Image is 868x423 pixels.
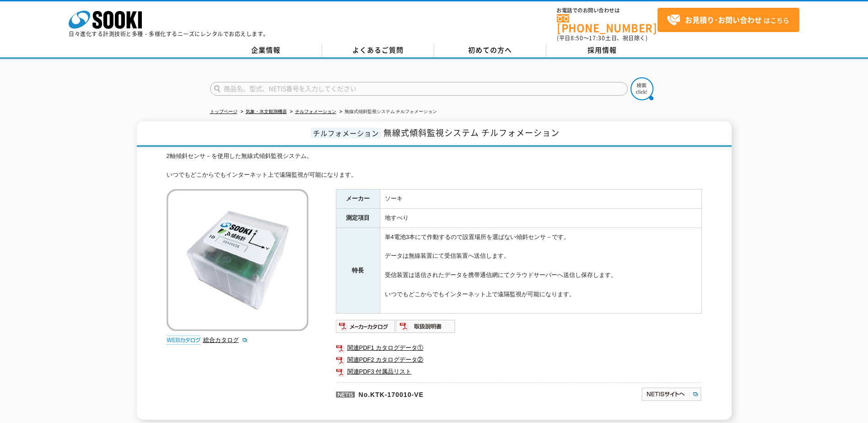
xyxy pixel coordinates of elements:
span: 無線式傾斜監視システム チルフォメーション [383,126,560,139]
a: 企業情報 [210,43,322,57]
td: ソーキ [380,190,701,209]
td: 地すべり [380,209,701,228]
a: 総合カタログ [203,336,248,343]
img: webカタログ [167,336,201,345]
span: チルフォメーション [311,128,381,138]
img: NETISサイトへ [641,387,702,401]
p: No.KTK-170010-VE [336,382,553,404]
a: 採用情報 [546,43,658,57]
div: 2軸傾斜センサ－を使用した無線式傾斜監視システム。 いつでもどこからでもインターネット上で遠隔監視が可能になります。 [167,152,702,180]
span: 17:30 [589,34,605,42]
span: 初めての方へ [468,45,512,55]
img: 無線式傾斜監視システム チルフォメーション [167,189,308,331]
a: 関連PDF2 カタログデータ② [336,354,702,366]
a: [PHONE_NUMBER] [557,14,658,33]
img: メーカーカタログ [336,319,396,334]
a: お見積り･お問い合わせはこちら [658,8,799,32]
li: 無線式傾斜監視システム チルフォメーション [338,107,437,117]
th: 特長 [336,228,380,313]
a: 関連PDF1 カタログデータ① [336,342,702,354]
th: 測定項目 [336,209,380,228]
span: (平日 ～ 土日、祝日除く) [557,34,647,42]
a: 気象・水文観測機器 [246,109,287,114]
a: トップページ [210,109,237,114]
p: 日々進化する計測技術と多種・多様化するニーズにレンタルでお応えします。 [69,31,269,37]
a: 関連PDF3 付属品リスト [336,366,702,378]
a: チルフォメーション [295,109,336,114]
a: よくあるご質問 [322,43,434,57]
input: 商品名、型式、NETIS番号を入力してください [210,82,628,96]
td: 単4電池3本にて作動するので設置場所を選ばない傾斜センサ－です。 データは無線装置にて受信装置へ送信します。 受信装置は送信されたデータを携帯通信網にてクラウドサーバーへ送信し保存します。 いつ... [380,228,701,313]
span: 8:50 [571,34,583,42]
span: お電話でのお問い合わせは [557,8,658,13]
a: 取扱説明書 [396,325,456,332]
th: メーカー [336,190,380,209]
a: メーカーカタログ [336,325,396,332]
img: 取扱説明書 [396,319,456,334]
strong: お見積り･お問い合わせ [685,14,762,25]
span: はこちら [667,13,789,27]
a: 初めての方へ [434,43,546,57]
img: btn_search.png [631,77,653,100]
